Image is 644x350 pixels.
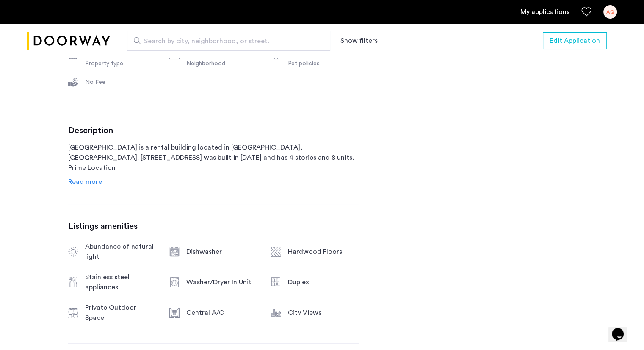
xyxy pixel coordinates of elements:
a: My application [520,7,569,17]
iframe: chat widget [608,316,636,342]
div: Dishwasher [186,247,257,257]
div: Duplex [288,277,359,287]
div: Washer/Dryer In Unit [186,277,257,287]
span: Edit Application [550,36,600,46]
div: Central A/C [186,308,257,318]
span: Search by city, neighborhood, or street. [144,36,307,46]
h3: Description [68,125,359,136]
a: Cazamio logo [27,25,110,57]
div: Hardwood Floors [288,247,359,257]
input: Apartment Search [127,31,330,51]
h3: Listings amenities [68,221,359,231]
button: button [543,32,607,49]
div: Abundance of natural light [85,242,156,262]
img: logo [27,25,110,57]
a: Read info [68,177,102,187]
div: Private Outdoor Space [85,303,156,323]
div: Pet policies [288,59,359,68]
div: Neighborhood [186,59,257,68]
a: Favorites [581,7,591,17]
span: Read more [68,178,102,185]
div: AQ [603,5,617,19]
div: Property type [85,59,156,68]
div: No Fee [85,78,156,86]
div: City Views [288,308,359,318]
div: Stainless steel appliances [85,272,156,292]
button: Show or hide filters [340,36,378,46]
p: [GEOGRAPHIC_DATA] is a rental building located in [GEOGRAPHIC_DATA], [GEOGRAPHIC_DATA]. [STREET_A... [68,142,359,173]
